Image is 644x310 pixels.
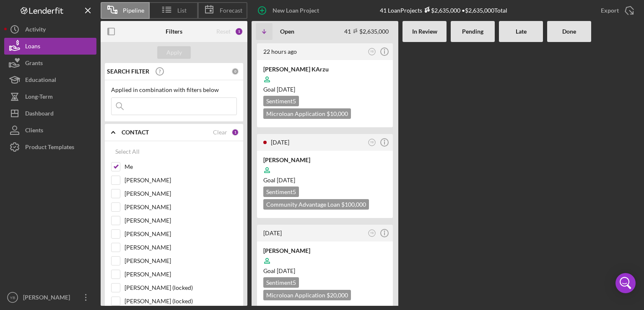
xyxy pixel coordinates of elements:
[412,28,437,35] b: In Review
[125,284,237,292] label: [PERSON_NAME] (locked)
[125,216,237,225] label: [PERSON_NAME]
[592,2,640,19] button: Export
[263,65,387,74] div: [PERSON_NAME] KArzu
[231,68,239,75] div: 0
[263,267,295,274] span: Goal
[25,38,40,57] div: Loans
[462,28,483,35] b: Pending
[263,86,295,93] span: Goal
[25,71,56,90] div: Educational
[256,133,394,219] a: [DATE]YB[PERSON_NAME]Goal [DATE]Sentiment5Community Advantage Loan $100,000
[4,88,96,105] button: Long-Term
[125,176,237,184] label: [PERSON_NAME]
[370,231,374,234] text: YB
[123,7,144,14] span: Pipeline
[25,55,43,74] div: Grants
[125,189,237,198] label: [PERSON_NAME]
[516,28,527,35] b: Late
[277,267,295,274] time: 10/16/2025
[10,295,16,300] text: YB
[25,105,54,124] div: Dashboard
[231,129,239,136] div: 1
[366,228,378,239] button: YB
[277,86,295,93] time: 10/17/2025
[277,176,295,184] time: 11/11/2025
[115,143,140,160] div: Select All
[263,108,351,119] div: Microloan Application
[111,143,144,160] button: Select All
[125,230,237,238] label: [PERSON_NAME]
[21,289,75,308] div: [PERSON_NAME]
[263,176,295,184] span: Goal
[4,289,96,306] button: YB[PERSON_NAME]
[273,2,319,19] div: New Loan Project
[125,243,237,252] label: [PERSON_NAME]
[125,297,237,305] label: [PERSON_NAME] (locked)
[4,105,96,122] button: Dashboard
[615,273,636,293] div: Open Intercom Messenger
[327,110,348,117] span: $10,000
[344,28,389,35] div: 41 $2,635,000
[370,141,374,144] text: YB
[25,122,43,141] div: Clients
[252,2,327,19] button: New Loan Project
[25,21,46,40] div: Activity
[256,42,394,129] a: 22 hours agoYB[PERSON_NAME] KArzuGoal [DATE]Sentiment5Microloan Application $10,000
[125,270,237,278] label: [PERSON_NAME]
[263,187,299,197] div: Sentiment 5
[263,247,387,255] div: [PERSON_NAME]
[4,139,96,155] button: Product Templates
[4,122,96,139] button: Clients
[25,139,74,158] div: Product Templates
[263,156,387,164] div: [PERSON_NAME]
[111,87,237,93] div: Applied in combination with filters below
[366,46,378,58] button: YB
[263,290,351,300] div: Microloan Application
[263,96,299,106] div: Sentiment 5
[166,46,182,59] div: Apply
[271,139,289,146] time: 2025-09-02 14:32
[125,163,237,171] label: Me
[25,88,53,107] div: Long-Term
[601,2,619,19] div: Export
[157,46,191,59] button: Apply
[4,55,96,71] button: Grants
[4,21,96,38] button: Activity
[370,50,374,53] text: YB
[366,137,378,148] button: YB
[422,7,460,14] div: $2,635,000
[256,223,394,310] a: [DATE]YB[PERSON_NAME]Goal [DATE]Sentiment5Microloan Application $20,000
[107,68,149,75] b: SEARCH FILTER
[280,28,294,35] b: Open
[327,292,348,299] span: $20,000
[380,7,507,14] div: 41 Loan Projects • $2,635,000 Total
[263,277,299,288] div: Sentiment 5
[125,257,237,265] label: [PERSON_NAME]
[263,229,282,236] time: 2025-09-01 19:06
[125,203,237,211] label: [PERSON_NAME]
[263,199,369,210] div: Community Advantage Loan
[562,28,576,35] b: Done
[216,28,231,35] div: Reset
[341,201,366,208] span: $100,000
[213,129,227,136] div: Clear
[122,129,149,136] b: CONTACT
[4,38,96,55] button: Loans
[220,7,242,14] span: Forecast
[166,28,182,35] b: Filters
[263,48,297,55] time: 2025-09-02 23:28
[235,27,243,36] div: 1
[4,71,96,88] button: Educational
[177,7,187,14] span: List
